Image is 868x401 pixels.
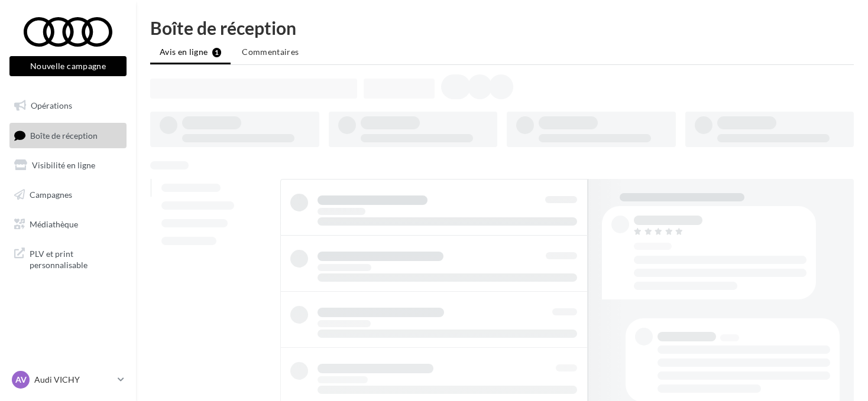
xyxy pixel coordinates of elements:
[31,100,72,110] span: Opérations
[7,93,129,118] a: Opérations
[30,219,78,229] span: Médiathèque
[242,47,299,57] span: Commentaires
[7,182,129,207] a: Campagnes
[30,190,72,200] span: Campagnes
[150,19,854,37] div: Boîte de réception
[7,123,129,148] a: Boîte de réception
[34,374,113,386] p: Audi VICHY
[7,153,129,178] a: Visibilité en ligne
[7,241,129,276] a: PLV et print personnalisable
[9,369,127,391] a: AV Audi VICHY
[7,212,129,237] a: Médiathèque
[15,374,27,386] span: AV
[30,130,98,140] span: Boîte de réception
[9,56,127,76] button: Nouvelle campagne
[30,246,122,271] span: PLV et print personnalisable
[32,160,95,170] span: Visibilité en ligne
